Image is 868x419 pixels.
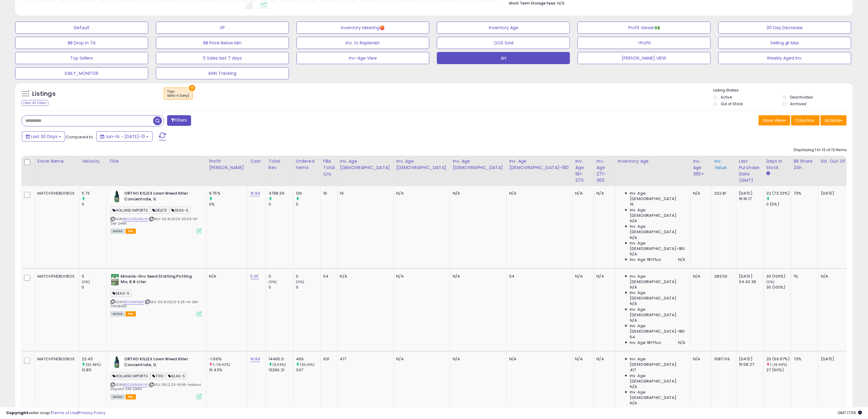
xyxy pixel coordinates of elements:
a: Terms of Use [52,410,78,416]
div: MATCHTHEBUYBOX [37,274,74,279]
div: Inv. value [714,158,734,171]
small: (-25.93%) [770,362,787,367]
div: N/A [340,274,389,279]
div: Inv. Age 365+ [693,158,709,177]
div: Inv. Age 271-365 [597,158,613,184]
div: 19 [340,191,389,196]
span: DELETE [151,207,169,214]
span: Inv. Age [DEMOGRAPHIC_DATA]-180: [630,241,686,251]
span: N/A [630,318,637,323]
button: VP [156,22,289,34]
a: B00I98F5B4 [123,300,144,305]
div: 0 [296,202,321,207]
div: BB Share 24h. [794,158,816,171]
span: Inv. Age [DEMOGRAPHIC_DATA]: [630,390,686,400]
div: Displaying 1 to 13 of 13 items [794,147,847,153]
button: Inventory Meeting🍑 [297,22,430,34]
div: 73% [794,356,814,362]
div: 23.45 [82,356,106,362]
span: N/A [630,301,637,306]
span: All listings currently available for purchase on Amazon [111,311,125,317]
div: N/A [597,191,611,196]
div: N/A [693,274,707,279]
button: × [189,85,195,91]
span: Inv. Age [DEMOGRAPHIC_DATA]: [630,207,686,218]
small: (0%) [766,279,775,284]
div: 1% [794,274,814,279]
img: 31yw2pp63dL._SL40_.jpg [111,191,123,203]
button: Default [15,22,148,34]
div: 10.43% [209,367,248,373]
button: BB Drop in 7d [15,37,148,49]
button: Weekly Aged Inv. [718,52,851,64]
span: N/A [630,384,637,390]
span: HOLLAND IMPORTS [111,207,150,214]
small: (0%) [82,279,90,284]
span: 417 [630,367,636,373]
span: Inv. Age [DEMOGRAPHIC_DATA]: [630,307,686,318]
button: 30 Day Decrease [718,22,851,34]
div: N/A [597,356,611,362]
span: N/A [630,285,637,290]
div: Ordered Items [296,158,318,171]
div: 27 (90%) [766,367,791,373]
label: Deactivated [790,95,813,100]
span: Inv. Age [DEMOGRAPHIC_DATA]: [630,356,686,367]
div: 4798.39 [269,191,293,196]
div: N/A [453,191,502,196]
div: 13266.21 [269,367,293,373]
span: 54 [630,334,635,340]
button: Inv-Age View [297,52,430,64]
button: Last 30 Days [22,131,65,142]
div: Velocity [82,158,104,164]
span: Inv. Age [DEMOGRAPHIC_DATA]: [630,373,686,384]
span: N/A [557,0,564,6]
span: N/A [678,257,686,262]
div: 0 [82,285,106,290]
span: Inv. Age [DEMOGRAPHIC_DATA]: [630,224,686,235]
span: N/A [630,251,637,257]
b: Short Term Storage Fees: [509,1,556,6]
div: 19 [323,191,333,196]
div: FBA Total Qty [323,158,335,177]
h5: Listings [32,90,56,98]
small: (9.04%) [273,362,286,367]
button: Jun-14 - [DATE]-13 [96,131,153,142]
span: 2025-08-13 17:55 GMT [838,410,862,416]
div: 347 [296,367,321,373]
span: Inv. Age [DEMOGRAPHIC_DATA]: [630,274,686,285]
button: Columns [791,115,820,126]
div: 14465.6 [269,356,293,362]
span: FBA [125,311,136,317]
div: Profit [PERSON_NAME] [209,158,245,171]
div: 0 [269,285,293,290]
div: 0 [269,202,293,207]
div: [DATE] 16:16:17 [739,191,759,202]
button: -Profit [578,37,711,49]
span: | SKU: 06.12.23-16.95-Holland Imports-SM-24414 [111,382,201,391]
div: 469 [296,356,321,362]
div: 30 (100%) [766,274,791,279]
div: 0 [82,274,106,279]
button: [PERSON_NAME] VIEW [578,52,711,64]
div: N/A [693,356,707,362]
p: Listing States: [713,88,853,93]
span: HOLLAND IMPORTS [111,372,150,379]
img: 31yw2pp63dL._SL40_.jpg [111,356,123,369]
button: 0 Sales last 7 days [156,52,289,64]
div: 322.81 [714,191,732,196]
button: BB Price Below Min [156,37,289,49]
div: 9.75% [209,191,248,196]
a: 5.25 [250,273,259,279]
div: N/A [575,191,589,196]
span: N/A [678,340,686,345]
span: FBA [125,394,136,400]
div: 931 [323,356,333,362]
b: ORTHO KILLEX Lawn Weed Killer Concentrate, 1L [124,191,198,203]
div: N/A [453,356,502,362]
button: Inv. to Replenish [297,37,430,49]
a: B00LM9AWU6 [123,382,148,387]
div: ASIN: [111,274,202,316]
small: (0%) [269,279,277,284]
img: 51x3opoh67L._SL40_.jpg [111,274,119,286]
